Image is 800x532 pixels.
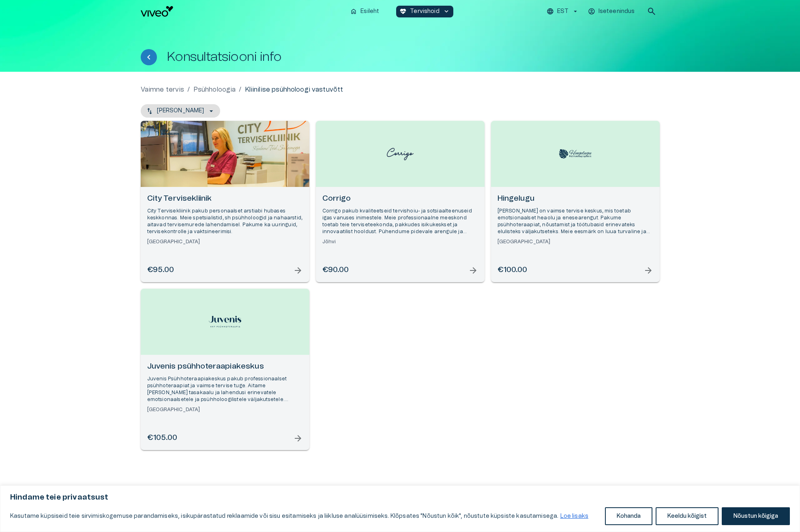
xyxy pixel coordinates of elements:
[245,85,343,94] p: Kliinilise psühholoogi vastuvõtt
[41,6,54,13] span: Help
[498,193,653,204] h6: Hingelugu
[187,85,190,94] p: /
[322,265,349,276] h6: €90.00
[643,3,660,19] button: open search modal
[141,104,221,118] button: [PERSON_NAME]
[498,238,653,245] h6: [GEOGRAPHIC_DATA]
[209,316,241,327] img: Juvenis psühhoteraapiakeskus logo
[322,208,478,236] p: Corrigo pakub kvaliteetseid tervishoiu- ja sotsiaalteenuseid igas vanuses inimestele. Meie profes...
[498,208,653,236] p: [PERSON_NAME] on vaimse tervise keskus, mis toetab emotsionaalset heaolu ja enesearengut. Pakume ...
[443,8,450,15] span: keyboard_arrow_down
[141,121,309,282] a: Open selected supplier available booking dates
[10,511,589,521] p: Kasutame küpsiseid teie sirvimiskogemuse parandamiseks, isikupärastatud reklaamide või sisu esita...
[147,208,303,236] p: City Tervisekliinik pakub personaalset arstiabi hubases keskkonnas. Meie spetsialistid, sh psühho...
[598,7,635,16] p: Iseteenindus
[157,107,204,115] p: [PERSON_NAME]
[193,85,236,94] a: Psühholoogia
[656,507,718,525] button: Keeldu kõigist
[498,265,528,276] h6: €100.00
[147,265,174,276] h6: €95.00
[147,406,303,413] h6: [GEOGRAPHIC_DATA]
[239,85,241,94] p: /
[468,266,478,275] span: arrow_forward
[396,6,453,17] button: ecg_heartTervishoidkeyboard_arrow_down
[557,7,568,16] p: EST
[10,493,790,502] p: Hindame teie privaatsust
[167,50,282,64] h1: Konsultatsiooni info
[147,127,179,138] img: City Tervisekliinik logo
[147,238,303,245] h6: [GEOGRAPHIC_DATA]
[141,85,184,94] a: Vaimne tervis
[647,6,656,16] span: search
[491,121,660,282] a: Open selected supplier available booking dates
[559,149,592,159] img: Hingelugu logo
[141,49,157,65] button: Tagasi
[384,141,416,167] img: Corrigo logo
[147,361,303,372] h6: Juvenis psühhoteraapiakeskus
[399,8,407,15] span: ecg_heart
[293,433,303,443] span: arrow_forward
[147,375,303,403] p: Juvenis Psühhoteraapiakeskus pakub professionaalset psühhoteraapiat ja vaimse tervise tuge. Aitam...
[141,6,344,17] a: Navigate to homepage
[722,507,790,525] button: Nõustun kõigiga
[587,6,637,17] button: Iseteenindus
[322,238,478,245] h6: Jõhvi
[643,266,653,275] span: arrow_forward
[322,193,478,204] h6: Corrigo
[316,121,485,282] a: Open selected supplier available booking dates
[147,193,303,204] h6: City Tervisekliinik
[293,266,303,275] span: arrow_forward
[350,8,357,15] span: home
[147,433,178,444] h6: €105.00
[605,507,652,525] button: Kohanda
[347,6,383,17] button: homeEsileht
[545,6,580,17] button: EST
[410,7,440,16] p: Tervishoid
[360,7,379,16] p: Esileht
[560,513,589,519] a: Loe lisaks
[141,289,309,450] a: Open selected supplier available booking dates
[141,6,173,17] img: Viveo logo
